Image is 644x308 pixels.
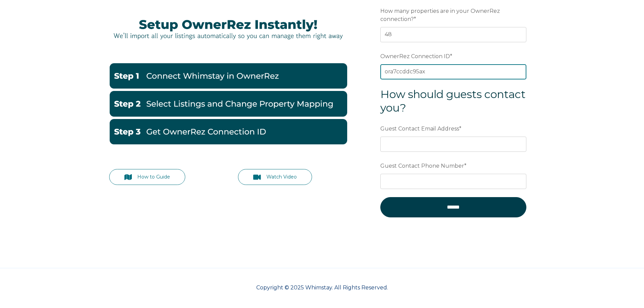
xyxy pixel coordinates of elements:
[109,169,186,185] a: How to Guide
[380,161,464,171] span: Guest Contact Phone Number
[109,91,347,116] img: Change Property Mappings
[238,169,312,185] a: Watch Video
[109,13,347,45] img: Picture27
[102,284,542,292] p: Copyright © 2025 Whimstay. All Rights Reserved.
[380,6,500,24] span: How many properties are in your OwnerRez connection?
[109,63,347,89] img: Go to OwnerRez Account-1
[380,88,526,114] span: How should guests contact you?
[109,119,347,144] img: Get OwnerRez Connection ID
[380,123,459,134] span: Guest Contact Email Address
[380,51,450,62] span: OwnerRez Connection ID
